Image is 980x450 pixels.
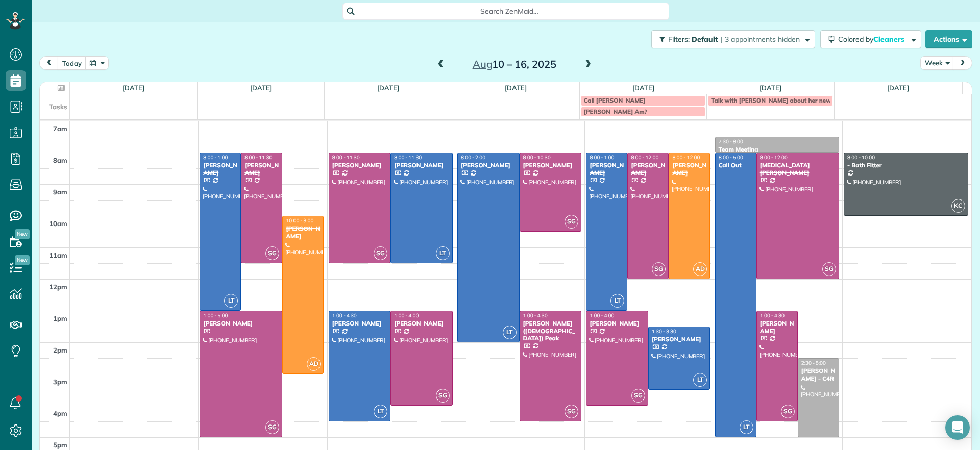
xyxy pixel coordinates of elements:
span: Call [PERSON_NAME] [584,96,646,104]
div: Open Intercom Messenger [945,415,970,440]
a: [DATE] [122,84,144,92]
span: 8:00 - 11:30 [244,154,272,161]
div: [PERSON_NAME] [589,320,645,327]
span: 8:00 - 1:00 [590,154,614,161]
span: Filters: [668,35,690,44]
span: SG [781,405,795,418]
span: Talk with [PERSON_NAME] about her new address [711,96,855,104]
a: [DATE] [250,84,272,92]
div: [PERSON_NAME] [285,225,321,240]
div: - Bath Fitter [847,162,965,169]
span: Aug [473,58,493,70]
span: SG [822,262,836,276]
span: 8:00 - 12:00 [672,154,700,161]
span: 8:00 - 10:00 [847,154,875,161]
span: 1:00 - 4:30 [523,312,548,319]
span: LT [503,326,517,339]
span: 1:30 - 3:30 [652,328,676,335]
button: today [58,56,86,70]
div: [PERSON_NAME] [332,162,388,169]
span: 1:00 - 4:30 [332,312,357,319]
span: LT [693,373,707,387]
a: Filters: Default | 3 appointments hidden [646,30,815,48]
span: LT [224,294,238,308]
span: 8:00 - 1:00 [203,154,228,161]
span: 8am [53,156,67,164]
div: [PERSON_NAME] [759,320,795,335]
button: Filters: Default | 3 appointments hidden [651,30,815,48]
div: [PERSON_NAME] [651,336,707,343]
div: [PERSON_NAME] [203,162,238,177]
span: 7am [53,124,67,133]
div: Team Meeting [718,146,836,153]
span: SG [631,389,645,403]
span: SG [436,389,450,403]
div: [PERSON_NAME] [244,162,279,177]
div: [PERSON_NAME] [203,320,279,327]
span: 4pm [53,409,67,417]
span: KC [951,199,965,213]
span: LT [740,420,753,434]
span: 2pm [53,346,67,354]
button: Colored byCleaners [820,30,921,48]
span: 12pm [49,283,67,291]
span: 11am [49,251,67,259]
div: [PERSON_NAME] [394,320,450,327]
span: SG [652,262,666,276]
span: Cleaners [873,35,906,44]
button: Week [920,56,954,70]
h2: 10 – 16, 2025 [451,59,578,70]
div: [MEDICAL_DATA][PERSON_NAME] [759,162,836,177]
button: Actions [925,30,972,48]
div: [PERSON_NAME] [394,162,450,169]
span: 10:00 - 3:00 [286,217,313,224]
div: [PERSON_NAME] [332,320,388,327]
span: LT [374,405,387,418]
span: 1:00 - 4:30 [760,312,785,319]
span: 9am [53,188,67,196]
span: 1:00 - 5:00 [203,312,228,319]
span: New [15,255,30,265]
a: [DATE] [759,84,781,92]
div: [PERSON_NAME] - C4R [801,367,836,382]
span: 2:30 - 5:00 [801,360,826,366]
button: prev [39,56,59,70]
div: [PERSON_NAME] ([DEMOGRAPHIC_DATA]) Peak [523,320,579,342]
span: 8:00 - 12:00 [631,154,658,161]
span: 1:00 - 4:00 [590,312,614,319]
span: 8:00 - 2:00 [461,154,485,161]
span: 8:00 - 10:30 [523,154,551,161]
span: SG [565,215,578,229]
span: Default [692,35,719,44]
span: SG [265,420,279,434]
div: [PERSON_NAME] [589,162,624,177]
span: | 3 appointments hidden [721,35,800,44]
span: LT [436,246,450,260]
span: 8:00 - 11:30 [332,154,360,161]
span: 1:00 - 4:00 [394,312,419,319]
div: [PERSON_NAME] [523,162,579,169]
span: 10am [49,219,67,228]
button: next [953,56,972,70]
div: Call Out [718,162,753,169]
div: [PERSON_NAME] [672,162,707,177]
span: SG [265,246,279,260]
span: Colored by [838,35,908,44]
span: 3pm [53,378,67,386]
a: [DATE] [377,84,399,92]
span: 8:00 - 12:00 [760,154,788,161]
span: AD [693,262,707,276]
div: [PERSON_NAME] [630,162,666,177]
a: [DATE] [505,84,527,92]
span: 5pm [53,441,67,449]
span: AD [307,357,321,371]
span: [PERSON_NAME] Am? [584,108,647,115]
span: SG [374,246,387,260]
a: [DATE] [887,84,909,92]
span: 1pm [53,314,67,322]
span: New [15,229,30,239]
a: [DATE] [632,84,654,92]
span: SG [565,405,578,418]
span: 7:30 - 8:00 [719,138,743,145]
span: LT [610,294,624,308]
